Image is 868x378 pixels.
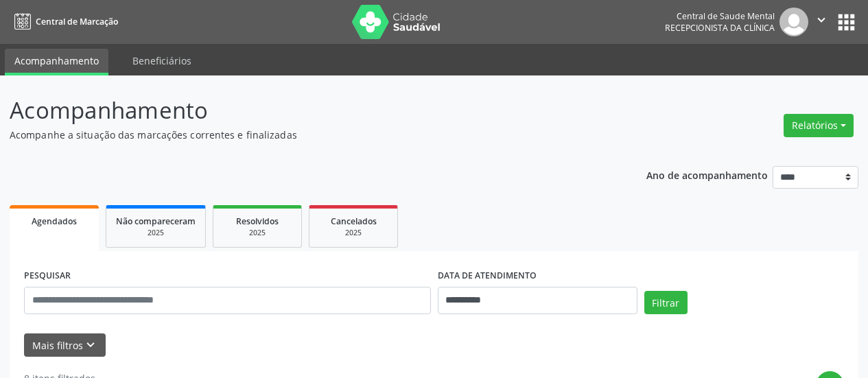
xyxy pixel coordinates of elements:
[784,114,854,137] button: Relatórios
[24,265,71,287] label: PESQUISAR
[36,16,118,27] span: Central de Marcação
[10,93,604,128] p: Acompanhamento
[319,228,388,238] div: 2025
[331,215,377,227] span: Cancelados
[438,265,537,287] label: DATA DE ATENDIMENTO
[10,128,604,142] p: Acompanhe a situação das marcações correntes e finalizadas
[236,215,279,227] span: Resolvidos
[814,12,829,27] i: 
[5,49,108,75] a: Acompanhamento
[123,49,201,73] a: Beneficiários
[665,22,775,34] span: Recepcionista da clínica
[32,215,77,227] span: Agendados
[24,333,106,357] button: Mais filtroskeyboard_arrow_down
[83,338,98,353] i: keyboard_arrow_down
[779,8,808,36] img: img
[646,166,768,183] p: Ano de acompanhamento
[223,228,292,238] div: 2025
[116,228,196,238] div: 2025
[665,10,775,22] div: Central de Saude Mental
[116,215,196,227] span: Não compareceram
[10,10,118,33] a: Central de Marcação
[808,8,834,36] button: 
[644,291,688,314] button: Filtrar
[834,10,858,34] button: apps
